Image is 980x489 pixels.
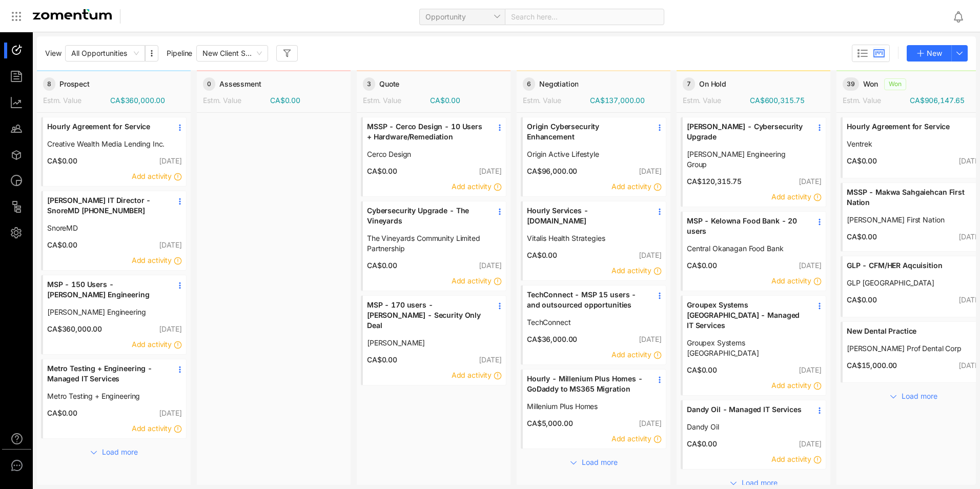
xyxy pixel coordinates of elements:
span: Origin Cybersecurity Enhancement [527,121,645,142]
span: Quote [379,79,399,89]
span: Prospect [59,79,90,89]
button: Load more [80,443,148,459]
span: Estm. Value [43,96,81,105]
span: Cybersecurity Upgrade - The Vineyards [367,206,485,226]
span: CA$15,000.00 [843,360,897,371]
div: Hourly Agreement for ServiceCreative Wealth Media Lending Inc.CA$0.00[DATE]Add activity [41,117,187,187]
span: Metro Testing + Engineering - Managed IT Services [47,363,165,384]
button: Load more [560,453,627,470]
span: CA$0.00 [363,260,397,271]
a: [PERSON_NAME] Prof Dental Corp [847,343,965,354]
span: [DATE] [479,355,502,364]
span: CA$0.00 [683,365,717,375]
a: Origin Active Lifestyle [527,149,645,159]
a: The Vineyards Community Limited Partnership [367,233,485,254]
a: [PERSON_NAME] IT Director - SnoreMD [PHONE_NUMBER] [47,195,165,223]
span: Add activity [452,276,492,285]
span: Pipeline [167,48,192,58]
span: MSSP - Makwa Sahgaiehcan First Nation [847,187,965,208]
span: GLP - CFM/HER Aqcuisition [847,260,965,271]
span: Estm. Value [683,96,721,105]
a: New Dental Practice [847,326,965,343]
a: [PERSON_NAME] Engineering Group [687,149,805,170]
span: Dandy Oil - Managed IT Services [687,404,805,415]
span: CA$0.00 [363,166,397,176]
a: Hourly Services - [DOMAIN_NAME] [527,206,645,233]
a: MSP - Kelowna Food Bank - 20 users [687,216,805,243]
a: [PERSON_NAME] First Nation [847,215,965,225]
span: [DATE] [639,419,662,427]
div: Origin Cybersecurity EnhancementOrigin Active LifestyleCA$96,000.00[DATE]Add activity [521,117,666,197]
a: Creative Wealth Media Lending Inc. [47,139,165,149]
a: TechConnect [527,317,645,328]
span: Add activity [132,172,172,180]
a: Cerco Design [367,149,485,159]
span: [DATE] [799,439,822,448]
span: [DATE] [639,167,662,175]
span: Estm. Value [203,96,241,105]
span: [PERSON_NAME] - Cybersecurity Upgrade [687,121,805,142]
span: Groupex Systems [GEOGRAPHIC_DATA] - Managed IT Services [687,300,805,331]
span: Assessment [219,79,261,89]
span: Metro Testing + Engineering [47,391,165,401]
a: Vitalis Health Strategies [527,233,645,243]
span: Ventrek [847,139,965,149]
span: [DATE] [799,177,822,186]
span: MSSP - Cerco Design - 10 Users + Hardware/Remediation [367,121,485,142]
span: Load more [102,446,138,458]
span: Add activity [771,381,811,390]
span: [DATE] [159,324,182,333]
span: New Client Sales Pipeline [202,46,262,61]
span: Hourly Agreement for Service [47,121,165,132]
a: Groupex Systems [GEOGRAPHIC_DATA] - Managed IT Services [687,300,805,338]
span: [DATE] [639,251,662,259]
a: Dandy Oil - Managed IT Services [687,404,805,422]
a: Hourly Agreement for Service [847,121,965,139]
span: 0 [203,77,215,91]
a: GLP - CFM/HER Aqcuisition [847,260,965,278]
a: Hourly - Millenium Plus Homes - GoDaddy to MS365 Migration [527,374,645,401]
a: Origin Cybersecurity Enhancement [527,121,645,149]
a: MSP - 170 users - [PERSON_NAME] - Security Only Deal [367,300,485,338]
span: Add activity [771,276,811,285]
span: MSP - 150 Users - [PERSON_NAME] Engineering [47,279,165,300]
span: SnoreMD [47,223,165,233]
span: 39 [843,77,859,91]
span: New Dental Practice [847,326,965,336]
div: Notifications [952,5,973,28]
span: Won [884,78,906,90]
span: Load more [742,477,778,488]
span: 6 [523,77,535,91]
button: New [907,45,952,62]
span: [DATE] [799,365,822,374]
a: [PERSON_NAME] - Cybersecurity Upgrade [687,121,805,149]
div: [PERSON_NAME] - Cybersecurity Upgrade[PERSON_NAME] Engineering GroupCA$120,315.75[DATE]Add activity [681,117,826,207]
span: [PERSON_NAME] [367,338,485,348]
span: Add activity [132,340,172,349]
span: Central Okanagan Food Bank [687,243,805,254]
span: 3 [363,77,375,91]
a: [PERSON_NAME] Engineering [47,307,165,317]
a: Cybersecurity Upgrade - The Vineyards [367,206,485,233]
a: Millenium Plus Homes [527,401,645,412]
div: [PERSON_NAME] IT Director - SnoreMD [PHONE_NUMBER]SnoreMDCA$0.00[DATE]Add activity [41,191,187,271]
span: CA$5,000.00 [523,418,573,429]
span: Opportunity [425,9,499,25]
span: Add activity [771,455,811,463]
span: Estm. Value [843,96,881,105]
span: Add activity [452,182,492,191]
span: Hourly Agreement for Service [847,121,965,132]
span: Add activity [611,434,651,443]
span: CA$0.00 [523,250,557,260]
span: CA$0.00 [683,439,717,449]
a: TechConnect - MSP 15 users - and outsourced opportunities [527,290,645,317]
div: Groupex Systems [GEOGRAPHIC_DATA] - Managed IT ServicesGroupex Systems [GEOGRAPHIC_DATA]CA$0.00[D... [681,295,826,396]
